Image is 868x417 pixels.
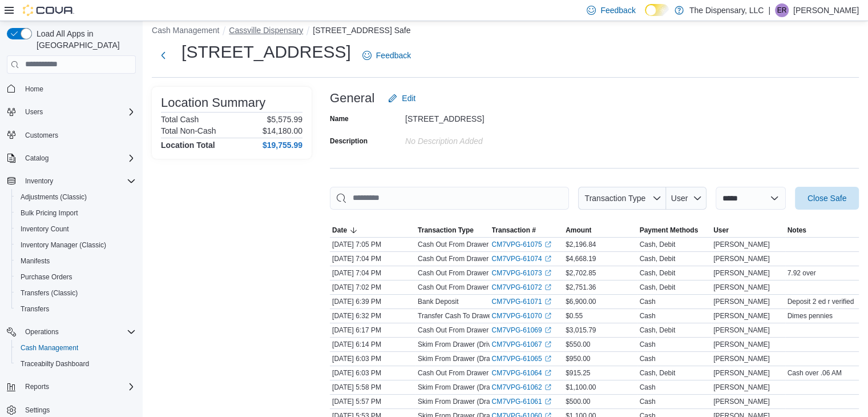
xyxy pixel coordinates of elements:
div: Cash [640,397,656,406]
div: [DATE] 6:03 PM [330,366,415,380]
button: Payment Methods [637,223,712,237]
button: Transaction Type [578,187,666,210]
span: Adjustments (Classic) [21,193,87,202]
div: [DATE] 6:03 PM [330,352,415,366]
button: Inventory [21,174,58,188]
span: [PERSON_NAME] [713,397,770,406]
span: Cash Management [21,343,78,352]
span: Transfers (Classic) [21,288,78,298]
a: Bulk Pricing Import [16,206,83,220]
svg: External link [544,255,551,262]
img: Cova [23,5,74,16]
button: Transfers [11,301,140,317]
button: Bulk Pricing Import [11,205,140,221]
p: The Dispensary, LLC [689,3,764,17]
span: $0.55 [566,311,583,320]
span: Deposit 2 ed r verified [788,297,854,306]
span: Transaction Type [418,226,474,235]
span: ER [777,3,787,17]
span: Feedback [376,50,411,61]
span: Inventory [21,174,136,188]
a: CM7VPG-61065External link [492,354,551,363]
span: [PERSON_NAME] [713,340,770,349]
div: [DATE] 5:57 PM [330,395,415,408]
div: [DATE] 7:04 PM [330,252,415,266]
a: Settings [21,403,54,417]
span: Settings [21,403,136,417]
nav: An example of EuiBreadcrumbs [152,25,859,38]
span: [PERSON_NAME] [713,297,770,306]
span: Transaction # [492,226,536,235]
p: Skim From Drawer (Drive) [418,340,497,349]
span: Purchase Orders [16,270,136,284]
button: Cash Management [11,340,140,356]
span: Operations [21,325,136,339]
button: Users [2,104,140,120]
span: Operations [25,327,59,336]
div: Cash [640,297,656,306]
span: $2,751.36 [566,283,596,292]
span: Notes [788,226,806,235]
span: Inventory Count [21,224,69,234]
a: CM7VPG-61071External link [492,297,551,306]
h4: $19,755.99 [263,141,302,150]
span: Edit [402,93,415,104]
button: Amount [563,223,637,237]
span: Inventory [25,177,53,186]
span: Traceabilty Dashboard [21,359,89,368]
div: [DATE] 6:14 PM [330,338,415,351]
h3: General [330,91,374,105]
span: Transfers [21,304,49,314]
span: Transaction Type [584,194,645,203]
button: Date [330,223,415,237]
p: $14,180.00 [263,126,302,135]
button: Reports [2,379,140,395]
span: [PERSON_NAME] [713,283,770,292]
button: Traceabilty Dashboard [11,356,140,372]
svg: External link [544,241,551,248]
span: Inventory Manager (Classic) [16,238,136,252]
p: Cash Out From Drawer (Drawer 2) [418,240,523,249]
svg: External link [544,327,551,334]
p: [PERSON_NAME] [793,3,859,17]
a: Manifests [16,254,54,268]
input: Dark Mode [645,4,669,16]
span: Reports [21,380,136,394]
span: Reports [25,382,49,391]
span: Home [21,82,136,96]
span: $915.25 [566,368,590,378]
p: Cash Out From Drawer (Drawer 1) [418,254,523,263]
svg: External link [544,284,551,291]
p: Cash Out From Drawer (Drawer 5) [418,368,523,378]
a: Cash Management [16,341,83,355]
div: Cash, Debit [640,254,676,263]
h6: Total Non-Cash [161,126,216,135]
div: [DATE] 7:05 PM [330,238,415,251]
span: Dimes pennies [788,311,833,320]
div: [STREET_ADDRESS] [405,110,558,123]
button: Close Safe [795,187,859,210]
svg: External link [544,298,551,305]
span: $3,015.79 [566,326,596,335]
a: Customers [21,129,63,142]
button: Inventory [2,173,140,189]
span: User [713,226,729,235]
div: Eduardo Rogel [775,3,789,17]
span: Inventory Count [16,222,136,236]
div: [DATE] 7:02 PM [330,280,415,294]
a: CM7VPG-61061External link [492,397,551,406]
span: 7.92 over [788,268,816,278]
button: Reports [21,380,54,394]
svg: External link [544,398,551,405]
div: Cash [640,383,656,392]
button: Catalog [2,150,140,166]
div: Cash [640,354,656,363]
p: Skim From Drawer (Drawer 2) [418,383,509,392]
button: Cassville Dispensary [229,26,303,35]
a: Transfers [16,302,54,316]
button: Edit [383,87,420,110]
a: Traceabilty Dashboard [16,357,94,371]
button: Inventory Manager (Classic) [11,237,140,253]
p: | [768,3,770,17]
div: Cash, Debit [640,326,676,335]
